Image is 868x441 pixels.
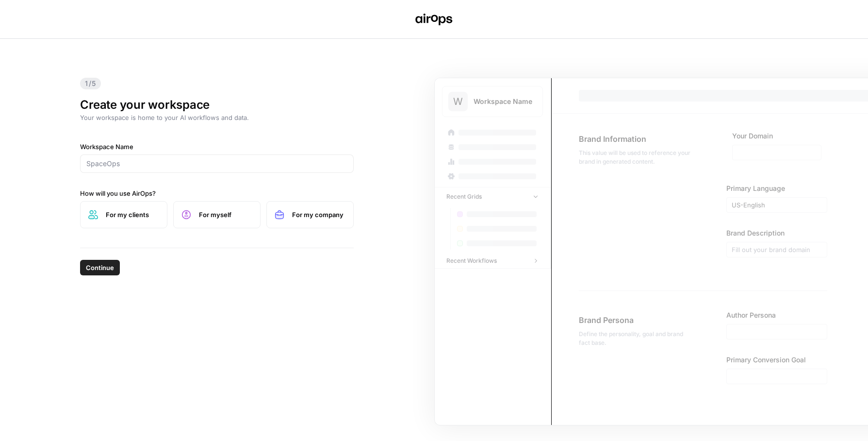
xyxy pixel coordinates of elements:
[80,142,354,152] label: Workspace Name
[453,95,463,108] span: W
[199,210,252,220] span: For myself
[80,260,120,275] button: Continue
[86,263,114,272] span: Continue
[80,78,101,89] span: 1/5
[80,113,354,122] p: Your workspace is home to your AI workflows and data.
[106,210,159,220] span: For my clients
[80,97,354,113] h1: Create your workspace
[292,210,345,220] span: For my company
[86,159,347,169] input: SpaceOps
[80,188,354,198] label: How will you use AirOps?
